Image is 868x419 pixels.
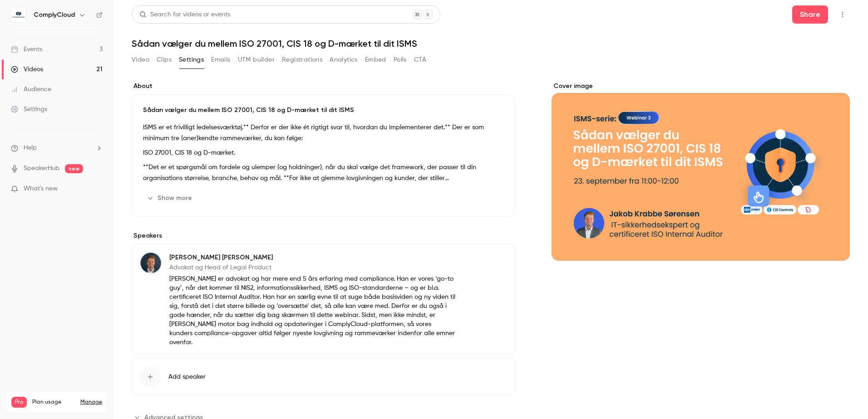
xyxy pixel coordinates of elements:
img: Jakob Krabbe Sørensen [140,252,162,274]
div: Search for videos or events [139,10,230,19]
button: Registrations [282,53,322,67]
h6: ComplyCloud [34,10,75,19]
span: Plan usage [32,399,75,406]
p: **Det er et spørgsmål om fordele og ulemper (og holdninger), når du skal vælge det framework, der... [143,162,504,184]
section: Cover image [552,82,850,261]
p: Advokat og Head of Legal Product [169,263,456,272]
span: Pro [11,397,27,408]
li: help-dropdown-opener [11,143,103,153]
iframe: Noticeable Trigger [92,185,103,193]
div: Audience [11,85,51,94]
span: Add speaker [168,372,206,381]
div: Events [11,45,42,54]
button: Show more [143,191,197,205]
p: ISO 27001, CIS 18 og D-mærket. [143,147,504,158]
a: Manage [80,399,102,406]
button: Clips [157,53,172,67]
label: Speakers [132,231,515,240]
button: Embed [365,53,386,67]
h1: Sådan vælger du mellem ISO 27001, CIS 18 og D-mærket til dit ISMS [132,38,850,49]
span: What's new [24,184,58,194]
div: Videos [11,65,43,74]
label: About [132,82,515,91]
p: Sådan vælger du mellem ISO 27001, CIS 18 og D-mærket til dit ISMS [143,106,504,115]
button: Share [792,5,828,24]
button: Analytics [330,53,358,67]
a: SpeakerHub [24,164,59,173]
button: UTM builder [238,53,275,67]
img: ComplyCloud [11,8,26,22]
button: Video [132,53,149,67]
span: new [65,164,83,173]
button: Polls [394,53,407,67]
button: Settings [179,53,204,67]
div: Jakob Krabbe Sørensen[PERSON_NAME] [PERSON_NAME]Advokat og Head of Legal Product[PERSON_NAME] er ... [132,244,515,355]
button: CTA [414,53,426,67]
p: [PERSON_NAME] [PERSON_NAME] [169,253,456,262]
p: ISMS er et frivilligt ledelsesværktøj.** Derfor er der ikke ét rigtigt svar til, hvordan du imple... [143,122,504,144]
p: [PERSON_NAME] er advokat og har mere end 5 års erfaring med compliance. Han er vores ‘go-to guy’,... [169,274,456,347]
div: Settings [11,105,47,114]
button: Emails [211,53,230,67]
span: Help [24,143,37,153]
button: Add speaker [132,358,515,395]
button: Top Bar Actions [835,7,850,22]
label: Cover image [552,82,850,91]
